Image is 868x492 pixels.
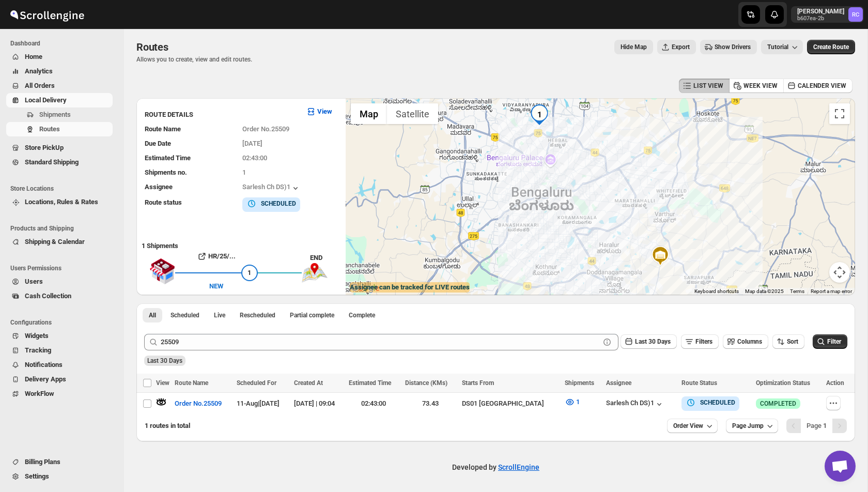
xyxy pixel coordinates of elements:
[6,122,113,136] button: Routes
[635,338,671,345] span: Last 30 Days
[6,195,113,209] button: Locations, Rules & Rates
[25,332,49,340] span: Widgets
[686,397,735,408] button: SCHEDULED
[6,289,113,303] button: Cash Collection
[405,398,455,409] div: 73.43
[175,248,258,265] button: HR/25/...
[462,379,494,387] span: Starts From
[760,399,796,408] span: COMPLETED
[826,379,844,387] span: Action
[143,308,162,322] button: All routes
[237,399,280,407] span: 11-Aug | [DATE]
[807,422,827,429] span: Page
[39,125,60,133] span: Routes
[565,379,594,387] span: Shipments
[242,154,267,162] span: 02:43:00
[606,399,664,409] div: Sarlesh Ch DS)1
[136,55,252,64] p: Allows you to create, view and edit routes.
[145,125,181,133] span: Route Name
[25,292,71,300] span: Cash Collection
[673,422,703,430] span: Order View
[6,358,113,372] button: Notifications
[798,82,846,90] span: CALENDER VIEW
[6,79,113,93] button: All Orders
[25,144,64,151] span: Store PickUp
[149,251,175,291] img: shop.svg
[240,311,275,319] span: Rescheduled
[10,318,117,327] span: Configurations
[786,419,847,433] nav: Pagination
[242,183,301,193] button: Sarlesh Ch DS)1
[310,253,340,263] div: END
[25,96,67,104] span: Local Delivery
[498,463,539,471] a: ScrollEngine
[6,469,113,484] button: Settings
[242,125,289,133] span: Order No.25509
[149,311,156,319] span: All
[657,40,696,54] button: Export
[348,282,382,295] a: Open this area in Google Maps (opens a new window)
[247,269,251,276] span: 1
[145,168,187,176] span: Shipments no.
[452,462,539,472] p: Developed by
[6,387,113,401] button: WorkFlow
[6,329,113,343] button: Widgets
[168,395,228,412] button: Order No.25509
[246,198,296,209] button: SCHEDULED
[145,422,190,429] span: 1 routes in total
[667,419,718,433] button: Order View
[848,7,863,22] span: Rahul Chopra
[25,472,49,480] span: Settings
[145,140,171,147] span: Due Date
[136,237,178,250] b: 1 Shipments
[756,379,810,387] span: Optimization Status
[827,338,841,345] span: Filter
[783,79,853,93] button: CALENDER VIEW
[10,264,117,272] span: Users Permissions
[694,288,739,295] button: Keyboard shortcuts
[208,252,236,260] b: HR/25/...
[6,64,113,79] button: Analytics
[145,198,182,206] span: Route status
[156,379,169,387] span: View
[761,40,803,54] button: Tutorial
[25,346,51,354] span: Tracking
[715,43,751,51] span: Show Drivers
[6,455,113,469] button: Billing Plans
[25,53,42,60] span: Home
[294,379,323,387] span: Created At
[145,183,173,191] span: Assignee
[743,82,778,90] span: WEEK VIEW
[25,458,60,466] span: Billing Plans
[348,282,382,295] img: Google
[695,338,712,345] span: Filters
[825,451,856,482] a: Open chat
[25,198,98,206] span: Locations, Rules & Rates
[681,379,717,387] span: Route Status
[145,110,298,120] h3: ROUTE DETAILS
[700,399,735,406] b: SCHEDULED
[462,398,559,409] div: DS01 [GEOGRAPHIC_DATA]
[294,398,343,409] div: [DATE] | 09:04
[175,398,222,409] span: Order No.25509
[25,375,66,383] span: Delivery Apps
[852,11,859,18] text: RC
[829,103,850,124] button: Toggle fullscreen view
[729,79,784,93] button: WEEK VIEW
[723,334,768,349] button: Columns
[39,111,71,118] span: Shipments
[10,185,117,193] span: Store Locations
[737,338,762,345] span: Columns
[767,43,788,51] span: Tutorial
[726,419,778,433] button: Page Jump
[25,158,79,166] span: Standard Shipping
[672,43,690,51] span: Export
[621,334,677,349] button: Last 30 Days
[261,200,296,207] b: SCHEDULED
[529,104,550,125] div: 1
[6,235,113,249] button: Shipping & Calendar
[10,39,117,48] span: Dashboard
[807,40,855,54] button: Create Route
[209,281,223,291] div: NEW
